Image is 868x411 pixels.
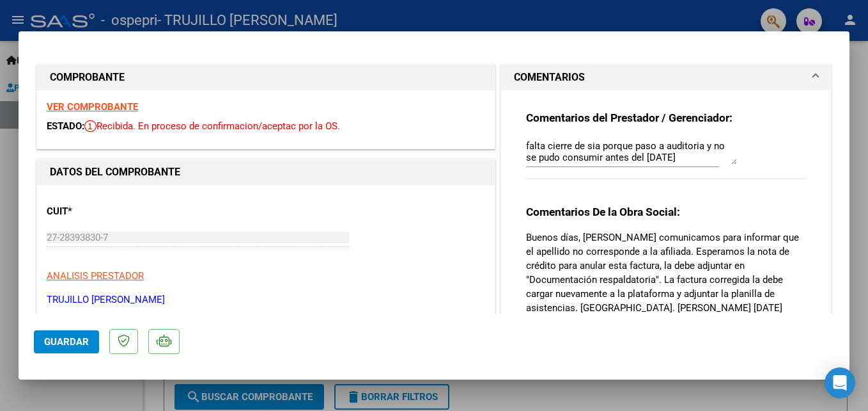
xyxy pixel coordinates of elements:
[526,111,732,124] strong: Comentarios del Prestador / Gerenciador:
[47,293,485,307] p: TRUJILLO [PERSON_NAME]
[47,101,138,113] a: VER COMPROBANTE
[526,205,680,218] strong: Comentarios De la Obra Social:
[501,65,831,90] mat-expansion-panel-header: COMENTARIOS
[34,330,99,353] button: Guardar
[47,270,144,282] span: ANALISIS PRESTADOR
[47,120,84,132] span: ESTADO:
[44,336,89,348] span: Guardar
[84,120,340,132] span: Recibida. En proceso de confirmacion/aceptac por la OS.
[47,204,178,219] p: CUIT
[50,166,180,178] strong: DATOS DEL COMPROBANTE
[825,367,855,398] div: Open Intercom Messenger
[514,70,585,85] h1: COMENTARIOS
[50,71,125,83] strong: COMPROBANTE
